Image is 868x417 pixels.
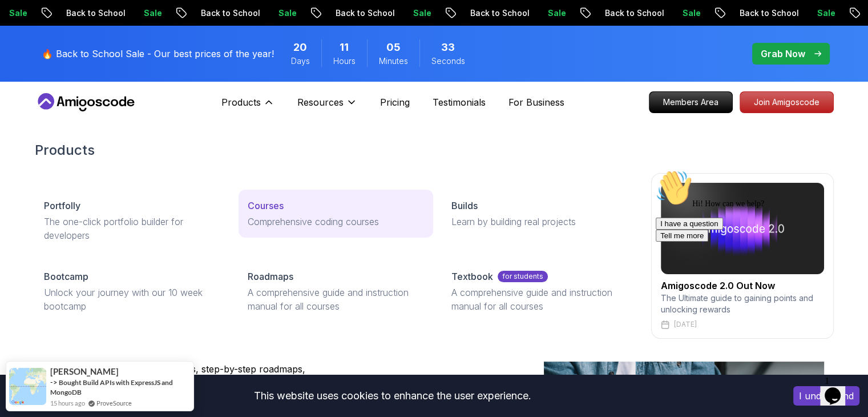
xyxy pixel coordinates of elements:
span: Minutes [379,55,408,67]
a: Textbookfor studentsA comprehensive guide and instruction manual for all courses [442,260,637,322]
img: :wave: [5,5,41,41]
p: A comprehensive guide and instruction manual for all courses [248,286,424,313]
p: Back to School [729,7,806,19]
button: Products [221,95,274,118]
p: Members Area [649,92,732,113]
p: Comprehensive coding courses [248,215,424,228]
p: Back to School [55,7,133,19]
button: Accept cookies [793,386,859,406]
img: provesource social proof notification image [9,368,46,405]
span: 11 Hours [340,39,349,55]
p: Sale [268,7,304,19]
p: for students [498,271,548,282]
span: [PERSON_NAME] [50,367,119,376]
span: 20 Days [293,39,307,55]
p: Portfolly [44,199,80,212]
p: Textbook [451,270,493,283]
p: Back to School [190,7,268,19]
p: Grab Now [761,47,805,61]
span: 15 hours ago [50,398,85,408]
span: Days [291,55,310,67]
a: CoursesComprehensive coding courses [239,190,433,238]
span: 5 Minutes [386,39,401,55]
p: Back to School [594,7,672,19]
p: Roadmaps [248,270,293,283]
p: Unlock your journey with our 10 week bootcamp [44,286,220,313]
a: BuildsLearn by building real projects [442,190,637,238]
p: Bootcamp [44,270,88,283]
p: Back to School [459,7,537,19]
a: Pricing [380,95,410,109]
span: -> [50,378,58,387]
span: 33 Seconds [441,39,455,55]
a: ProveSource [96,398,132,408]
p: Resources [297,95,344,109]
p: Courses [248,199,284,212]
iframe: chat widget [651,165,857,366]
a: PortfollyThe one-click portfolio builder for developers [35,190,229,251]
p: Sale [806,7,843,19]
a: Join Amigoscode [740,91,834,113]
a: RoadmapsA comprehensive guide and instruction manual for all courses [239,260,433,322]
button: Resources [297,95,357,118]
iframe: chat widget [820,371,857,406]
span: Hours [333,55,356,67]
p: Sale [537,7,574,19]
h2: Products [35,141,834,159]
p: Builds [451,199,478,212]
p: Sale [402,7,439,19]
p: Learn by building real projects [451,215,628,228]
p: Sale [672,7,708,19]
button: Tell me more [5,65,57,77]
div: This website uses cookies to enhance the user experience. [9,383,776,408]
p: Sale [133,7,169,19]
p: 🔥 Back to School Sale - Our best prices of the year! [42,47,274,61]
span: Seconds [431,55,465,67]
a: Bought Build APIs with ExpressJS and MongoDB [50,378,173,396]
a: Members Area [649,91,733,113]
p: Join Amigoscode [740,92,833,113]
p: The one-click portfolio builder for developers [44,215,220,242]
a: For Business [508,95,564,109]
p: A comprehensive guide and instruction manual for all courses [451,286,628,313]
a: BootcampUnlock your journey with our 10 week bootcamp [35,260,229,322]
button: I have a question [5,53,72,65]
p: Back to School [325,7,402,19]
a: Testimonials [433,95,486,109]
span: Hi! How can we help? [5,34,113,43]
p: Products [221,95,261,109]
div: 👋Hi! How can we help?I have a questionTell me more [5,5,210,77]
